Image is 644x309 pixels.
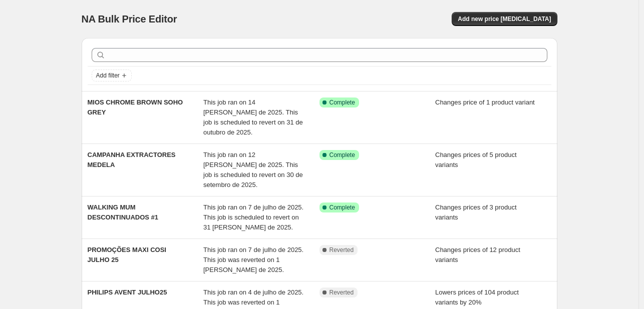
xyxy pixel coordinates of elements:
span: This job ran on 14 [PERSON_NAME] de 2025. This job is scheduled to revert on 31 de outubro de 2025. [203,98,303,136]
span: Changes prices of 5 product variants [435,151,517,168]
span: Lowers prices of 104 product variants by 20% [435,288,519,306]
span: Add filter [96,71,120,79]
span: PHILIPS AVENT JULHO25 [88,288,167,296]
span: Complete [330,98,355,106]
span: Changes prices of 12 product variants [435,246,520,263]
span: WALKING MUM DESCONTINUADOS #1 [88,203,159,221]
span: This job ran on 7 de julho de 2025. This job is scheduled to revert on 31 [PERSON_NAME] de 2025. [203,203,303,231]
span: Changes price of 1 product variant [435,98,535,106]
span: PROMOÇÕES MAXI COSI JULHO 25 [88,246,166,263]
span: Complete [330,203,355,211]
span: Changes prices of 3 product variants [435,203,517,221]
span: Add new price [MEDICAL_DATA] [458,15,551,23]
span: NA Bulk Price Editor [82,13,177,24]
span: Reverted [330,288,354,296]
span: CAMPANHA EXTRACTORES MEDELA [88,151,176,168]
button: Add filter [92,69,132,81]
span: MIOS CHROME BROWN SOHO GREY [88,98,183,116]
span: Reverted [330,246,354,254]
button: Add new price [MEDICAL_DATA] [452,12,557,26]
span: Complete [330,151,355,159]
span: This job ran on 7 de julho de 2025. This job was reverted on 1 [PERSON_NAME] de 2025. [203,246,303,273]
span: This job ran on 12 [PERSON_NAME] de 2025. This job is scheduled to revert on 30 de setembro de 2025. [203,151,303,188]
